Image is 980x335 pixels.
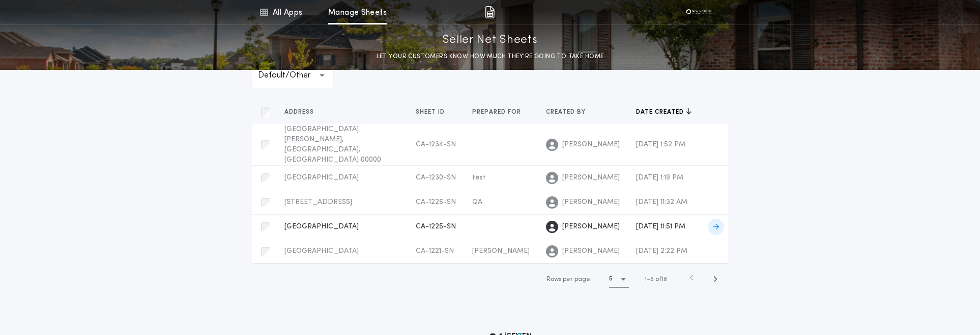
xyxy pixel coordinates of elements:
[636,223,685,230] span: [DATE] 11:51 PM
[284,107,322,117] button: Address
[443,32,538,48] p: Seller Net Sheets
[416,198,456,206] span: CA-1226-SN
[284,108,316,116] span: Address
[609,271,629,288] button: 5
[562,140,620,150] span: [PERSON_NAME]
[472,198,482,206] span: QA
[636,247,687,255] span: [DATE] 2:22 PM
[284,198,352,206] span: [STREET_ADDRESS]
[416,247,454,255] span: CA-1221-SN
[562,197,620,208] span: [PERSON_NAME]
[284,174,359,182] span: [GEOGRAPHIC_DATA]
[377,51,604,62] p: LET YOUR CUSTOMERS KNOW HOW MUCH THEY’RE GOING TO TAKE HOME
[485,6,495,18] img: img
[284,223,359,230] span: [GEOGRAPHIC_DATA]
[609,274,613,284] h1: 5
[416,107,452,117] button: Sheet ID
[683,7,714,17] img: vs-icon
[472,247,530,255] span: [PERSON_NAME]
[472,174,486,182] span: test
[645,276,647,282] span: 1
[655,275,667,284] span: of 18
[636,108,686,116] span: Date created
[416,223,456,230] span: CA-1225-SN
[284,125,381,164] span: [GEOGRAPHIC_DATA][PERSON_NAME], [GEOGRAPHIC_DATA], [GEOGRAPHIC_DATA] 00000
[416,174,456,182] span: CA-1230-SN
[636,198,687,206] span: [DATE] 11:32 AM
[252,63,333,88] button: Default/Other
[472,108,523,116] span: Prepared for
[562,222,620,232] span: [PERSON_NAME]
[416,108,447,116] span: Sheet ID
[562,173,620,183] span: [PERSON_NAME]
[636,107,691,117] button: Date created
[258,69,327,82] p: Default/Other
[562,246,620,256] span: [PERSON_NAME]
[650,276,654,282] span: 5
[636,141,685,148] span: [DATE] 1:52 PM
[416,141,456,148] span: CA-1234-SN
[284,247,359,255] span: [GEOGRAPHIC_DATA]
[546,108,588,116] span: Created by
[546,276,592,282] span: Rows per page:
[546,107,593,117] button: Created by
[636,174,683,182] span: [DATE] 1:19 PM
